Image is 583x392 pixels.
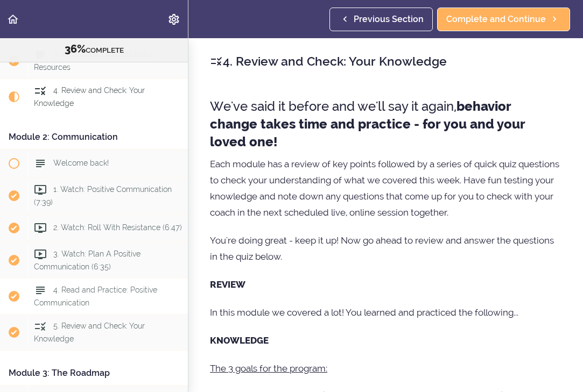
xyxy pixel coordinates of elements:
svg: Back to course curriculum [6,13,19,26]
strong: KNOWLEDGE [210,335,269,346]
h2: 4. Review and Check: Your Knowledge [210,52,561,70]
p: Each module has a review of key points followed by a series of quick quiz questions to check your... [210,156,561,220]
span: 5. Review and Check: Your Knowledge [34,322,145,343]
span: 4. Read and Practice: Positive Communication [34,286,157,307]
a: Complete and Continue [437,8,570,31]
a: Previous Section [329,8,433,31]
h3: We've said it before and we'll say it again, [210,97,561,151]
u: The 3 goals for the program: [210,363,327,374]
div: COMPLETE [13,42,174,56]
strong: REVIEW [210,279,245,290]
span: 4. Review and Check: Your Knowledge [34,86,145,107]
span: 3. Watch: Plan A Positive Communication (6:35) [34,250,141,270]
strong: behavior change takes time and practice - for you and your loved one! [210,98,525,149]
svg: Settings Menu [167,13,180,26]
span: Complete and Continue [446,13,546,26]
span: 2. Watch: Roll With Resistance (6:47) [53,223,182,232]
span: 36% [65,42,86,55]
p: In this module we covered a lot! You learned and practiced the following... [210,304,561,320]
span: Welcome back! [53,159,109,167]
p: You're doing great - keep it up! Now go ahead to review and answer the questions in the quiz below. [210,232,561,265]
span: Previous Section [354,13,424,26]
span: 3. Take Note: Links to Useful Resources [34,50,153,71]
span: 1. Watch: Positive Communication (7:39) [34,185,172,206]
